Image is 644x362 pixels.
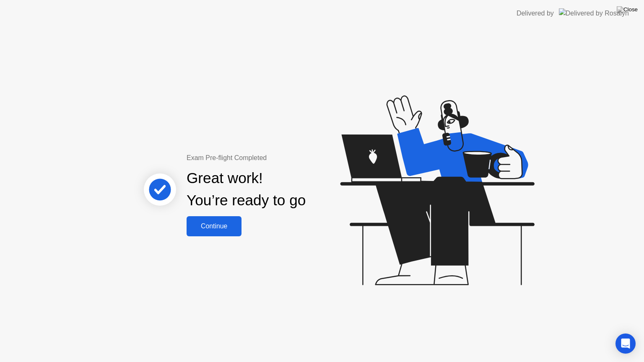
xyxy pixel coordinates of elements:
[517,8,554,18] div: Delivered by
[189,222,239,230] div: Continue
[559,8,629,18] img: Delivered by Rosalyn
[617,6,638,13] img: Close
[187,216,241,236] button: Continue
[187,153,360,163] div: Exam Pre-flight Completed
[187,167,306,212] div: Great work! You’re ready to go
[615,334,636,354] div: Open Intercom Messenger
